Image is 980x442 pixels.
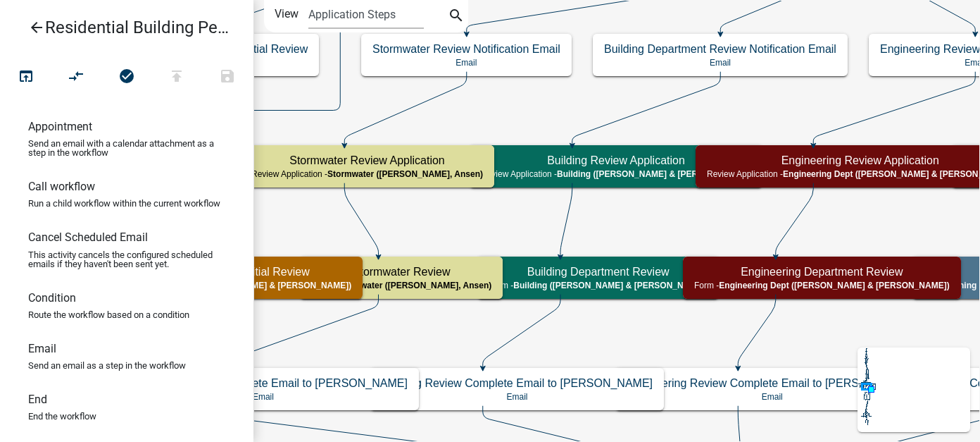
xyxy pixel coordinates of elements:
[489,281,708,290] p: Form -
[382,376,653,390] h5: Building Review Complete Email to [PERSON_NAME]
[251,154,483,167] h5: Stormwater Review Application
[28,180,95,193] h6: Call workflow
[28,412,96,421] p: End the workflow
[327,169,483,179] span: Stormwater ([PERSON_NAME], Ansen)
[28,393,47,406] h6: End
[513,281,708,290] span: Building ([PERSON_NAME] & [PERSON_NAME])
[28,139,225,157] p: Send an email with a calendar attachment as a step in the workflow
[604,42,836,56] h5: Building Department Review Notification Email
[1,62,253,96] div: Workflow actions
[219,68,236,87] i: save
[101,62,152,92] button: No problems
[11,11,231,44] a: Residential Building Permit
[51,62,101,92] button: Auto Layout
[489,265,708,278] h5: Building Department Review
[168,68,185,87] i: publish
[448,7,465,27] i: search
[694,265,950,278] h5: Engineering Department Review
[445,6,467,28] button: search
[311,265,491,278] h5: Stormwater Review
[719,281,949,290] span: Engineering Dept ([PERSON_NAME] & [PERSON_NAME])
[627,376,918,390] h5: Engineering Review Complete Email to [PERSON_NAME]
[694,281,950,290] p: Form -
[28,342,56,355] h6: Email
[68,68,85,87] i: compare_arrows
[28,199,220,208] p: Run a child workflow within the current workflow
[251,169,483,179] p: Review Application -
[28,310,189,319] p: Route the workflow based on a condition
[28,120,92,133] h6: Appointment
[481,154,751,167] h5: Building Review Application
[311,281,491,290] p: Form -
[118,68,135,87] i: check_circle
[119,392,408,402] p: Email
[557,169,751,179] span: Building ([PERSON_NAME] & [PERSON_NAME])
[336,281,491,290] span: Stormwater ([PERSON_NAME], Ansen)
[481,169,751,179] p: Review Application -
[604,58,836,68] p: Email
[119,376,408,390] h5: Stormwater Review Complete Email to [PERSON_NAME]
[382,392,653,402] p: Email
[202,62,253,92] button: Save
[627,392,918,402] p: Email
[28,291,76,305] h6: Condition
[372,42,560,56] h5: Stormwater Review Notification Email
[1,62,51,92] button: Test Workflow
[151,62,202,92] button: Publish
[372,58,560,68] p: Email
[28,231,148,244] h6: Cancel Scheduled Email
[28,250,225,269] p: This activity cancels the configured scheduled emails if they haven't been sent yet.
[28,19,45,39] i: arrow_back
[18,68,34,87] i: open_in_browser
[28,361,186,370] p: Send an email as a step in the workflow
